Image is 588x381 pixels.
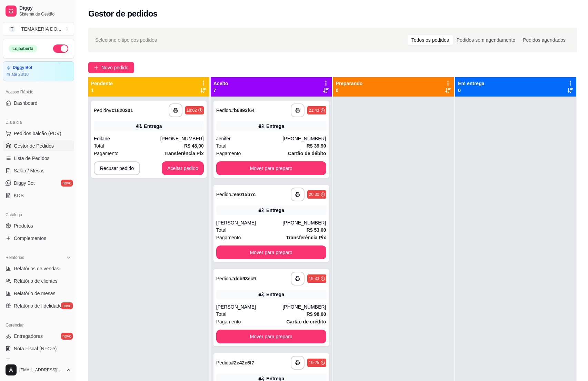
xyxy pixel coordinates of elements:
[14,142,54,149] span: Gestor de Pedidos
[3,190,74,201] a: KDS
[94,161,140,175] button: Recusar pedido
[14,130,61,137] span: Pedidos balcão (PDV)
[88,8,158,19] h2: Gestor de pedidos
[14,290,56,297] span: Relatório de mesas
[184,143,204,149] strong: R$ 48,00
[336,80,363,87] p: Preparando
[6,255,24,260] span: Relatórios
[95,36,157,44] span: Selecione o tipo dos pedidos
[187,108,197,113] div: 18:02
[3,98,74,109] a: Dashboard
[11,72,29,77] article: até 23/10
[3,220,74,231] a: Produtos
[309,108,319,113] div: 21:43
[216,310,227,318] span: Total
[3,128,74,139] button: Pedidos balcão (PDV)
[216,303,283,310] div: [PERSON_NAME]
[9,45,37,52] div: Loja aberta
[14,155,50,162] span: Lista de Pedidos
[286,319,326,324] strong: Cartão de crédito
[3,300,74,311] a: Relatório de fidelidadenovo
[216,234,241,241] span: Pagamento
[14,333,43,340] span: Entregadores
[3,320,74,331] div: Gerenciar
[231,360,254,365] strong: # 2e42e6f7
[216,330,326,343] button: Mover para preparo
[3,233,74,244] a: Complementos
[14,302,62,309] span: Relatório de fidelidade
[3,355,74,367] a: Controle de caixa
[336,87,363,94] p: 0
[3,343,74,354] a: Nota Fiscal (NFC-e)
[307,311,326,317] strong: R$ 98,00
[231,192,256,197] strong: # ea015b7c
[101,64,129,71] span: Novo pedido
[307,227,326,233] strong: R$ 53,00
[3,209,74,220] div: Catálogo
[216,226,227,234] span: Total
[3,263,74,274] a: Relatórios de vendas
[458,80,484,87] p: Em entrega
[309,360,319,365] div: 19:25
[3,87,74,98] div: Acesso Rápido
[14,265,59,272] span: Relatórios de vendas
[453,35,519,45] div: Pedidos sem agendamento
[231,108,255,113] strong: # b6893f64
[3,117,74,128] div: Dia a dia
[19,11,71,17] span: Sistema de Gestão
[14,100,38,107] span: Dashboard
[216,245,326,259] button: Mover para preparo
[266,207,284,214] div: Entrega
[282,135,326,142] div: [PHONE_NUMBER]
[216,318,241,325] span: Pagamento
[91,87,113,94] p: 1
[14,192,24,199] span: KDS
[266,123,284,130] div: Entrega
[13,65,32,70] article: Diggy Bot
[408,35,453,45] div: Todos os pedidos
[53,44,68,53] button: Alterar Status
[231,276,256,281] strong: # dcb93ec9
[14,180,35,187] span: Diggy Bot
[144,123,162,130] div: Entrega
[3,288,74,299] a: Relatório de mesas
[216,276,231,281] span: Pedido
[3,140,74,151] a: Gestor de Pedidos
[109,108,133,113] strong: # c1820201
[162,161,204,175] button: Aceitar pedido
[94,142,104,150] span: Total
[94,150,119,157] span: Pagamento
[288,151,326,156] strong: Cartão de débito
[3,153,74,164] a: Lista de Pedidos
[3,178,74,189] a: Diggy Botnovo
[14,278,58,284] span: Relatório de clientes
[3,22,74,36] button: Select a team
[282,219,326,226] div: [PHONE_NUMBER]
[216,150,241,157] span: Pagamento
[19,367,63,373] span: [EMAIL_ADDRESS][DOMAIN_NAME]
[14,222,33,229] span: Produtos
[91,80,113,87] p: Pendente
[19,5,71,11] span: Diggy
[164,151,204,156] strong: Transferência Pix
[458,87,484,94] p: 0
[309,276,319,281] div: 19:33
[216,360,231,365] span: Pedido
[216,142,227,150] span: Total
[14,345,57,352] span: Nota Fiscal (NFC-e)
[213,80,228,87] p: Aceito
[216,135,283,142] div: Jenifer
[94,135,160,142] div: Edilane
[286,235,326,240] strong: Transferência Pix
[216,192,231,197] span: Pedido
[14,358,51,364] span: Controle de caixa
[266,291,284,298] div: Entrega
[14,235,46,242] span: Complementos
[307,143,326,149] strong: R$ 39,90
[282,303,326,310] div: [PHONE_NUMBER]
[213,87,228,94] p: 7
[14,167,44,174] span: Salão / Mesas
[3,331,74,342] a: Entregadoresnovo
[94,65,99,70] span: plus
[160,135,204,142] div: [PHONE_NUMBER]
